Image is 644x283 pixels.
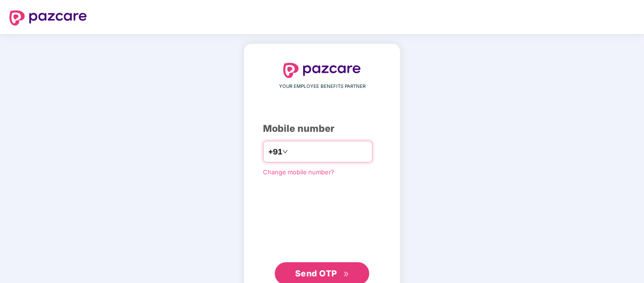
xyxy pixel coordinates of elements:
[283,63,361,78] img: logo
[268,146,282,158] span: +91
[279,83,365,90] span: YOUR EMPLOYEE BENEFITS PARTNER
[263,168,334,176] a: Change mobile number?
[282,149,288,154] span: down
[343,271,349,277] span: double-right
[9,10,87,26] img: logo
[295,268,337,278] span: Send OTP
[263,121,381,136] div: Mobile number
